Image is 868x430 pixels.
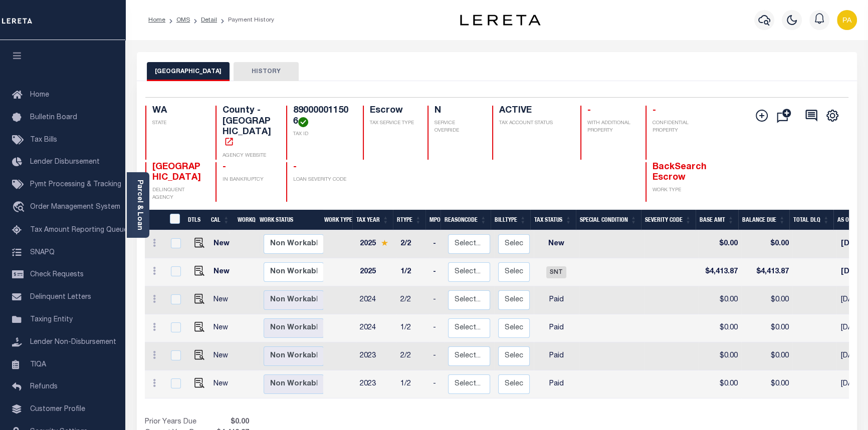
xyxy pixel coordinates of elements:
td: 1/2 [396,258,429,286]
td: $4,413.87 [699,258,741,286]
td: New [209,370,237,398]
td: 1/2 [396,370,429,398]
td: Paid [534,314,579,342]
td: Paid [534,370,579,398]
td: - [429,258,444,286]
th: &nbsp; [164,210,184,230]
td: - [429,314,444,342]
p: STATE [152,120,204,127]
td: $0.00 [699,342,741,370]
p: WITH ADDITIONAL PROPERTY [587,120,633,135]
span: Customer Profile [30,406,85,413]
p: AGENCY WEBSITE [223,152,274,160]
th: &nbsp;&nbsp;&nbsp;&nbsp;&nbsp;&nbsp;&nbsp;&nbsp;&nbsp;&nbsp; [145,210,164,230]
td: 2/2 [396,230,429,258]
h4: N [435,106,480,117]
span: $0.00 [214,417,251,428]
td: $0.00 [741,342,792,370]
td: - [429,230,444,258]
img: logo-dark.svg [460,15,540,26]
a: OMS [176,17,190,23]
td: Prior Years Due [145,417,214,428]
td: 2/2 [396,342,429,370]
th: Special Condition: activate to sort column ascending [576,210,641,230]
span: SNT [546,266,566,278]
td: Paid [534,342,579,370]
th: CAL: activate to sort column ascending [207,210,234,230]
th: RType: activate to sort column ascending [393,210,425,230]
p: DELINQUENT AGENCY [152,187,204,202]
th: Tax Year: activate to sort column ascending [352,210,393,230]
p: TAX ACCOUNT STATUS [499,120,568,127]
span: Bulletin Board [30,114,77,121]
span: Pymt Processing & Tracking [30,181,121,188]
i: travel_explore [12,201,28,214]
span: - [293,163,297,172]
td: New [534,230,579,258]
td: $0.00 [699,286,741,314]
th: WorkQ [234,210,256,230]
span: BackSearch Escrow [653,163,707,183]
h4: Escrow [370,106,415,117]
td: $0.00 [741,370,792,398]
h4: County - [GEOGRAPHIC_DATA] [223,106,274,149]
a: Detail [201,17,217,23]
td: 2024 [356,314,396,342]
td: 2025 [356,230,396,258]
span: Lender Non-Disbursement [30,339,116,346]
span: Refunds [30,383,58,390]
p: SERVICE OVERRIDE [435,120,480,135]
span: SNAPQ [30,249,55,256]
th: BillType: activate to sort column ascending [491,210,530,230]
th: Severity Code: activate to sort column ascending [641,210,696,230]
td: $0.00 [741,314,792,342]
span: Home [30,92,49,99]
th: ReasonCode: activate to sort column ascending [441,210,491,230]
p: WORK TYPE [653,187,704,194]
th: MPO [425,210,441,230]
th: Total DLQ: activate to sort column ascending [789,210,833,230]
td: New [209,314,237,342]
td: Paid [534,286,579,314]
th: Balance Due: activate to sort column ascending [738,210,789,230]
img: svg+xml;base64,PHN2ZyB4bWxucz0iaHR0cDovL3d3dy53My5vcmcvMjAwMC9zdmciIHBvaW50ZXItZXZlbnRzPSJub25lIi... [837,10,857,30]
a: Parcel & Loan [136,180,143,230]
td: - [429,370,444,398]
span: Tax Amount Reporting Queue [30,227,128,234]
td: New [209,286,237,314]
span: - [653,106,656,115]
td: 1/2 [396,314,429,342]
span: Lender Disbursement [30,159,100,166]
th: Tax Status: activate to sort column ascending [530,210,576,230]
td: 2023 [356,370,396,398]
span: Delinquent Letters [30,294,91,301]
span: TIQA [30,361,46,368]
h4: WA [152,106,204,117]
p: LOAN SEVERITY CODE [293,176,351,184]
td: 2024 [356,286,396,314]
td: $0.00 [741,286,792,314]
button: [GEOGRAPHIC_DATA] [147,62,230,81]
a: Home [148,17,165,23]
h4: ACTIVE [499,106,568,117]
span: - [587,106,591,115]
td: $0.00 [699,230,741,258]
p: TAX ID [293,131,351,138]
td: - [429,286,444,314]
td: $0.00 [699,314,741,342]
td: $0.00 [699,370,741,398]
span: Taxing Entity [30,316,73,323]
li: Payment History [217,16,274,25]
th: DTLS [184,210,207,230]
td: 2025 [356,258,396,286]
p: IN BANKRUPTCY [223,176,274,184]
td: - [429,342,444,370]
td: 2023 [356,342,396,370]
th: Work Type [320,210,352,230]
td: New [209,342,237,370]
th: Base Amt: activate to sort column ascending [696,210,738,230]
th: Work Status [256,210,323,230]
td: New [209,230,237,258]
span: Check Requests [30,271,84,278]
p: TAX SERVICE TYPE [370,120,415,127]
